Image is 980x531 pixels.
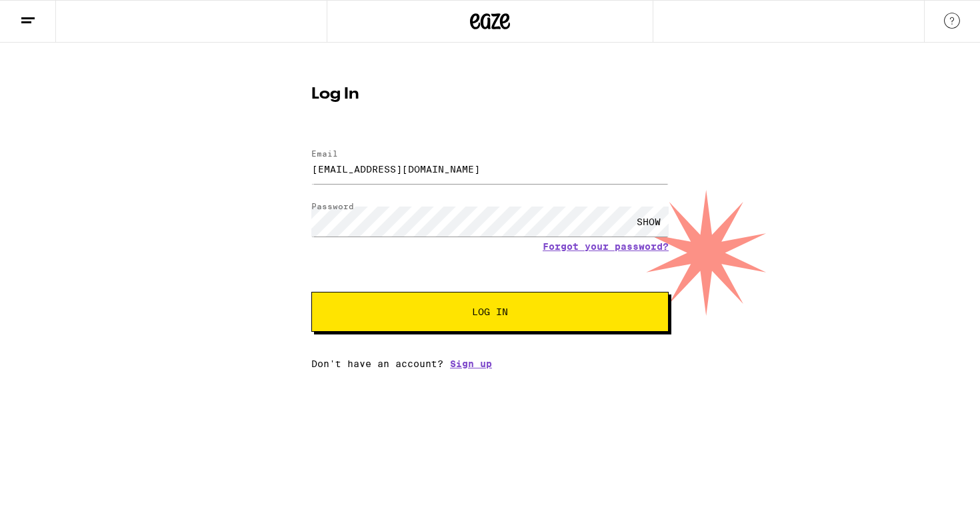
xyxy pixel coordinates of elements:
label: Password [311,202,354,211]
input: Email [311,154,669,184]
h1: Log In [311,87,669,103]
a: Forgot your password? [543,241,669,252]
label: Email [311,149,338,158]
span: Log In [472,307,508,316]
div: Don't have an account? [311,358,669,369]
span: Hi. Need any help? [8,9,96,20]
div: SHOW [629,207,669,237]
a: Sign up [450,358,492,369]
button: Log In [311,292,669,332]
